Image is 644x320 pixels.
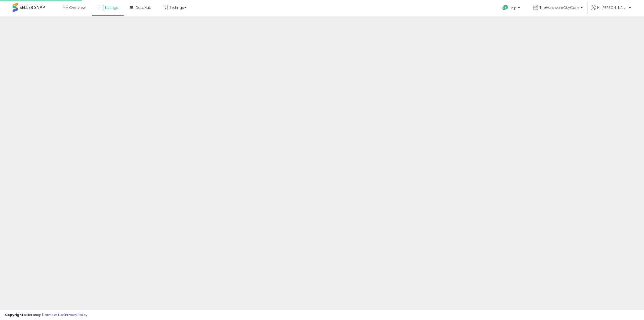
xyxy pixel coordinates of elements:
[591,5,631,16] a: Hi [PERSON_NAME]
[510,6,516,10] span: Help
[502,5,508,11] i: Get Help
[105,5,118,10] span: Listings
[498,1,525,16] a: Help
[69,5,86,10] span: Overview
[597,5,627,10] span: Hi [PERSON_NAME]
[540,5,579,10] span: TheHardwareCityCom
[136,5,151,10] span: DataHub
